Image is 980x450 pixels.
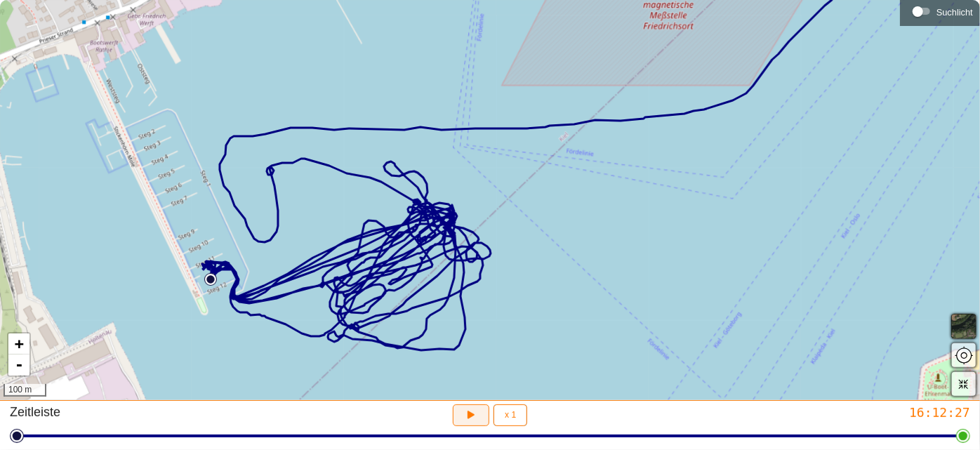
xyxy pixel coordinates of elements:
font: Zeitleiste [10,405,60,419]
font: + [15,335,24,352]
a: Vergrößern [8,333,29,355]
a: Herauszoomen [8,355,29,376]
font: 100 m [8,385,32,395]
img: PathStart.svg [204,273,217,286]
div: Suchlicht [907,1,973,22]
font: x 1 [505,410,516,420]
font: - [15,356,24,373]
button: x 1 [494,404,527,426]
font: Suchlicht [936,7,973,18]
font: 16:12:27 [909,405,970,420]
